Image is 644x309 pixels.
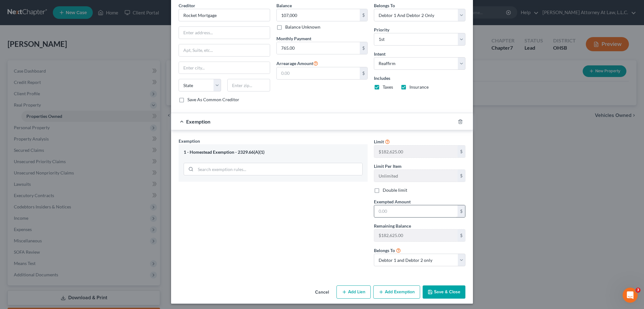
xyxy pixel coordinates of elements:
[227,79,270,91] input: Enter zip...
[179,138,200,144] span: Exemption
[458,170,465,182] div: $
[277,42,360,54] input: 0.00
[360,9,367,21] div: $
[360,42,367,54] div: $
[374,75,465,81] label: Includes
[374,223,411,229] label: Remaining Balance
[458,229,465,241] div: $
[374,205,458,217] input: 0.00
[184,149,363,155] div: 1 - Homestead Exemption - 2329.66(A)(1)
[458,205,465,217] div: $
[196,163,362,175] input: Search exemption rules...
[383,187,407,193] label: Double limit
[374,163,402,169] label: Limit Per Item
[277,67,360,79] input: 0.00
[277,9,360,21] input: 0.00
[374,146,458,157] input: --
[374,248,395,253] span: Belongs To
[360,67,367,79] div: $
[374,229,458,241] input: --
[374,170,458,182] input: --
[458,146,465,157] div: $
[374,3,395,8] span: Belongs To
[383,84,393,90] label: Taxes
[186,119,210,124] span: Exemption
[636,288,641,293] span: 3
[179,44,270,56] input: Apt, Suite, etc...
[336,285,371,299] button: Add Lien
[409,84,429,90] label: Insurance
[187,97,239,103] label: Save As Common Creditor
[276,2,292,9] label: Balance
[179,9,270,21] input: Search creditor by name...
[276,59,318,67] label: Arrearage Amount
[423,285,465,299] button: Save & Close
[276,35,311,42] label: Monthly Payment
[374,199,411,204] span: Exempted Amount
[179,3,195,8] span: Creditor
[623,288,638,303] iframe: Intercom live chat
[310,286,334,299] button: Cancel
[373,285,420,299] button: Add Exemption
[374,51,386,57] label: Intent
[374,27,389,32] span: Priority
[179,62,270,74] input: Enter city...
[285,24,320,30] label: Balance Unknown
[179,27,270,39] input: Enter address...
[374,139,384,144] span: Limit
